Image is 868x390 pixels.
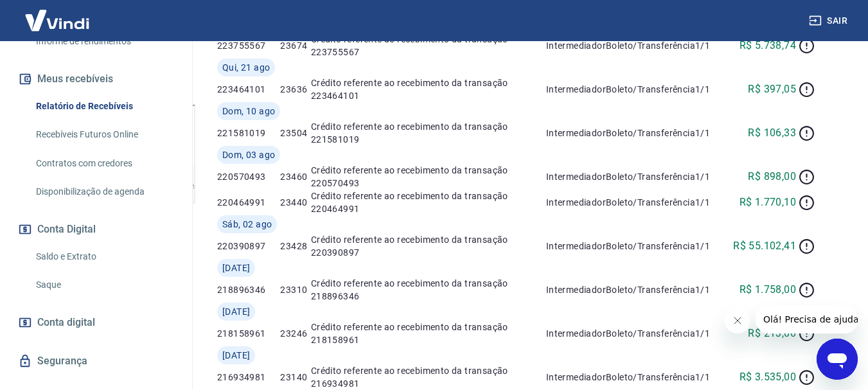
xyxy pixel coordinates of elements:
p: Crédito referente ao recebimento da transação 223755567 [311,33,546,58]
a: Relatório de Recebíveis [31,93,177,120]
span: [DATE] [222,261,250,274]
img: logo_orange.svg [21,21,31,31]
button: Conta Digital [15,215,177,244]
span: Olá! Precisa de ajuda? [8,9,108,19]
a: Contratos com credores [31,150,177,177]
p: Intermediador [546,170,606,183]
p: Boleto/Transferência [606,83,695,96]
p: R$ 1.758,00 [740,282,796,297]
p: 23504 [280,127,310,139]
p: 23440 [280,196,310,209]
p: Intermediador [546,283,606,296]
span: [DATE] [222,349,250,362]
p: 23310 [280,283,310,296]
a: Segurança [15,347,177,375]
a: Informe de rendimentos [31,28,177,55]
p: Crédito referente ao recebimento da transação 223464101 [311,76,546,102]
a: Saque [31,272,177,298]
p: Intermediador [546,196,606,209]
p: 23636 [280,83,310,96]
a: Conta digital [15,308,177,337]
p: R$ 3.535,00 [740,369,796,385]
p: Intermediador [546,371,606,384]
p: 223464101 [217,83,280,96]
p: R$ 55.102,41 [733,238,796,254]
span: Dom, 03 ago [222,148,275,161]
p: Crédito referente ao recebimento da transação 220464991 [311,190,546,215]
p: Intermediador [546,127,606,139]
p: 1/1 [695,371,733,384]
div: Palavras-chave [150,76,206,84]
iframe: Mensagem da empresa [756,305,858,333]
p: Boleto/Transferência [606,327,695,340]
p: Intermediador [546,327,606,340]
p: Crédito referente ao recebimento da transação 218158961 [311,321,546,346]
p: 1/1 [695,39,733,52]
iframe: Fechar mensagem [725,308,750,333]
p: Boleto/Transferência [606,371,695,384]
p: R$ 106,33 [748,125,796,141]
span: Sáb, 02 ago [222,218,272,231]
p: 1/1 [695,83,733,96]
p: R$ 1.770,10 [740,195,796,210]
p: Crédito referente ao recebimento da transação 220570493 [311,164,546,190]
div: Domínio [67,76,98,84]
div: v 4.0.25 [36,21,63,31]
p: 220570493 [217,170,280,183]
img: tab_keywords_by_traffic_grey.svg [136,75,146,85]
p: 218158961 [217,327,280,340]
p: 1/1 [695,127,733,139]
p: Boleto/Transferência [606,283,695,296]
p: Boleto/Transferência [606,127,695,139]
p: Boleto/Transferência [606,196,695,209]
iframe: Botão para abrir a janela de mensagens [817,339,858,380]
span: [DATE] [222,305,250,318]
img: website_grey.svg [21,33,31,44]
p: Crédito referente ao recebimento da transação 220390897 [311,233,546,259]
p: Boleto/Transferência [606,240,695,253]
p: R$ 898,00 [748,169,796,184]
p: 223755567 [217,39,280,52]
p: 218896346 [217,283,280,296]
p: Boleto/Transferência [606,170,695,183]
p: Crédito referente ao recebimento da transação 221581019 [311,120,546,146]
p: 1/1 [695,283,733,296]
img: tab_domain_overview_orange.svg [53,75,64,85]
p: Crédito referente ao recebimento da transação 218896346 [311,277,546,303]
span: Dom, 10 ago [222,105,275,118]
p: 23140 [280,371,310,384]
p: 221581019 [217,127,280,139]
p: 220464991 [217,196,280,209]
p: R$ 213,00 [748,326,796,341]
p: 1/1 [695,327,733,340]
p: 216934981 [217,371,280,384]
p: 1/1 [695,240,733,253]
p: 1/1 [695,196,733,209]
p: Intermediador [546,39,606,52]
p: Intermediador [546,83,606,96]
p: Intermediador [546,240,606,253]
span: Qui, 21 ago [222,61,270,74]
p: 23460 [280,170,310,183]
p: Boleto/Transferência [606,39,695,52]
a: Recebíveis Futuros Online [31,121,177,148]
p: R$ 397,05 [748,82,796,97]
p: 1/1 [695,170,733,183]
p: Crédito referente ao recebimento da transação 216934981 [311,364,546,390]
p: 220390897 [217,240,280,253]
p: 23674 [280,39,310,52]
a: Saldo e Extrato [31,244,177,270]
button: Sair [806,9,853,33]
span: Conta digital [37,314,95,332]
a: Disponibilização de agenda [31,179,177,205]
p: 23428 [280,240,310,253]
p: R$ 5.738,74 [740,38,796,53]
div: [PERSON_NAME]: [DOMAIN_NAME] [33,33,184,44]
img: Vindi [15,1,99,40]
p: 23246 [280,327,310,340]
button: Meus recebíveis [15,65,177,93]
